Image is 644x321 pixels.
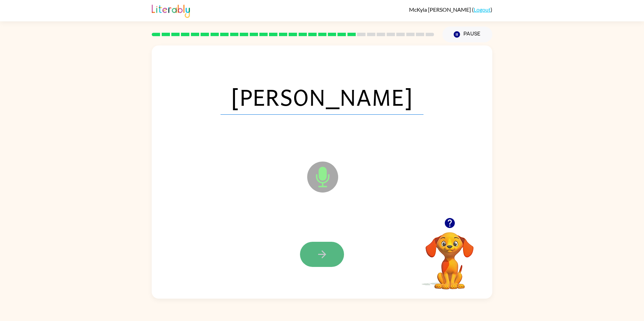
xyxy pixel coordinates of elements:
a: Logout [474,6,491,13]
span: McKyla [PERSON_NAME] [409,6,472,13]
span: [PERSON_NAME] [221,79,423,115]
img: Literably [152,3,190,18]
button: Pause [442,27,492,42]
div: ( ) [409,6,492,13]
video: Your browser must support playing .mp4 files to use Literably. Please try using another browser. [415,221,484,290]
